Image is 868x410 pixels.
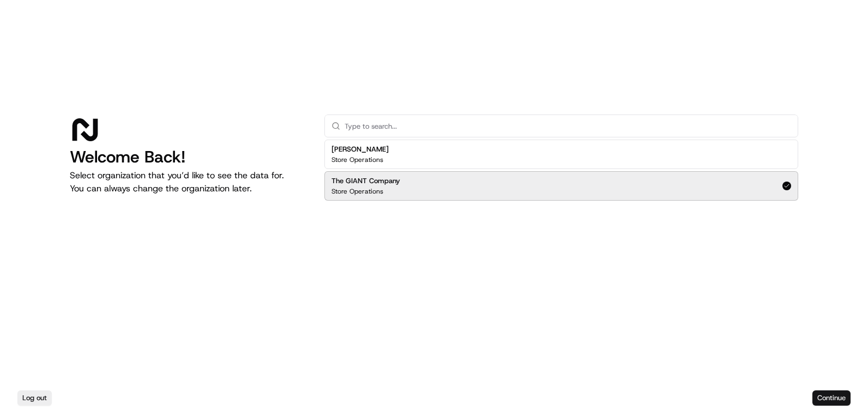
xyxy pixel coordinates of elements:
p: Store Operations [331,155,383,164]
button: Log out [17,390,52,406]
button: Continue [812,390,851,406]
p: Select organization that you’d like to see the data for. You can always change the organization l... [70,169,307,195]
p: Store Operations [331,187,383,196]
h2: The GIANT Company [331,176,400,186]
h1: Welcome Back! [70,147,307,167]
input: Type to search... [345,115,791,137]
div: Suggestions [324,137,798,203]
h2: [PERSON_NAME] [331,144,389,154]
